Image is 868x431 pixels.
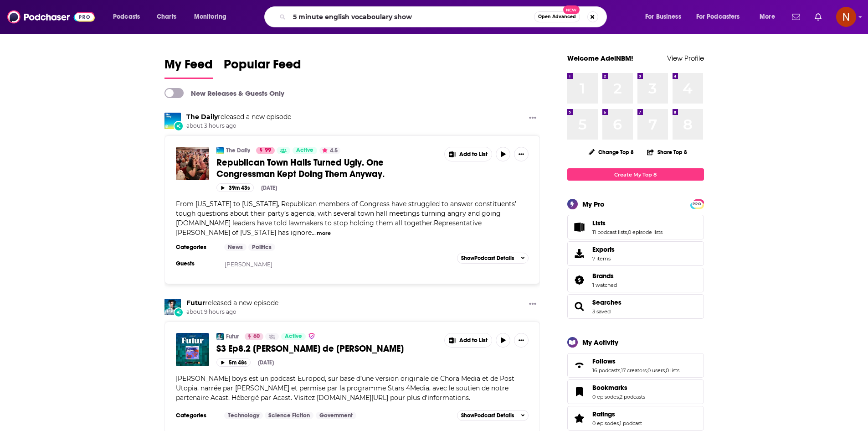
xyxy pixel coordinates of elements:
[461,255,514,261] span: Show Podcast Details
[592,272,617,280] a: Brands
[567,168,704,181] a: Create My Top 8
[788,9,804,25] a: Show notifications dropdown
[667,54,704,62] a: View Profile
[592,255,615,262] span: 7 items
[592,298,621,306] a: Searches
[188,10,238,24] button: open menu
[7,8,95,26] img: Podchaser - Follow, Share and Rate Podcasts
[567,241,704,266] a: Exports
[113,10,140,23] span: Podcasts
[164,88,284,98] a: New Releases & Guests Only
[538,15,576,19] span: Open Advanced
[570,359,589,372] a: Follows
[224,57,301,78] span: Popular Feed
[620,367,621,374] span: ,
[164,113,181,129] a: The Daily
[186,113,218,121] a: The Daily
[567,379,704,404] span: Bookmarks
[647,143,688,161] button: Share Top 8
[174,307,184,317] div: New Episode
[248,244,275,251] a: Politics
[186,299,205,307] a: Futur
[176,200,516,237] span: From [US_STATE] to [US_STATE], Republican members of Congress have struggled to answer constituen...
[592,245,615,254] span: Exports
[216,333,224,340] img: Futur
[592,367,620,374] a: 16 podcasts
[216,147,224,154] img: The Daily
[620,394,645,400] a: 2 podcasts
[647,367,647,374] span: ,
[176,260,217,267] h3: Guests
[811,9,825,25] a: Show notifications dropdown
[285,332,302,341] span: Active
[592,394,619,400] a: 0 episodes
[293,147,317,154] a: Active
[665,367,666,374] span: ,
[592,410,642,418] a: Ratings
[457,410,529,421] button: ShowPodcast Details
[836,7,856,27] button: Show profile menu
[567,268,704,292] span: Brands
[186,122,291,130] span: about 3 hours ago
[567,294,704,319] span: Searches
[570,385,589,398] a: Bookmarks
[176,333,209,366] img: S3 Ep8.2 Le dilemme de Fernando Flores
[256,147,275,154] a: 99
[592,420,619,426] a: 0 episodes
[459,151,488,158] span: Add to List
[567,353,704,378] span: Follows
[261,185,277,191] div: [DATE]
[620,420,642,426] a: 1 podcast
[582,338,618,347] div: My Activity
[592,308,611,315] a: 3 saved
[645,10,681,23] span: For Business
[186,308,278,316] span: about 9 hours ago
[836,7,856,27] img: User Profile
[216,157,385,180] span: Republican Town Halls Turned Ugly. One Congressman Kept Doing Them Anyway.
[157,10,176,23] span: Charts
[265,412,313,419] a: Science Fiction
[445,147,492,161] button: Show More Button
[525,299,540,310] button: Show More Button
[317,229,331,237] button: more
[592,357,616,365] span: Follows
[570,412,589,425] a: Ratings
[647,367,665,374] a: 0 users
[753,10,786,24] button: open menu
[567,215,704,239] span: Lists
[225,261,272,268] a: [PERSON_NAME]
[164,57,213,78] span: My Feed
[216,183,254,192] button: 39m 43s
[319,147,340,154] button: 4.5
[592,219,606,227] span: Lists
[592,357,679,365] a: Follows
[186,299,278,307] h3: released a new episode
[226,333,239,340] a: Futur
[253,332,260,341] span: 60
[570,300,589,313] a: Searches
[760,10,775,23] span: More
[639,10,693,24] button: open menu
[563,5,580,14] span: New
[164,299,181,315] img: Futur
[176,244,217,251] h3: Categories
[459,337,488,344] span: Add to List
[226,147,250,154] a: The Daily
[592,272,614,280] span: Brands
[567,406,704,431] span: Ratings
[186,113,291,121] h3: released a new episode
[514,147,529,161] button: Show More Button
[619,420,620,426] span: ,
[224,57,301,79] a: Popular Feed
[592,219,663,227] a: Lists
[583,146,640,158] button: Change Top 8
[567,54,633,62] a: Welcome AdelNBM!
[308,332,315,340] img: verified Badge
[216,157,438,180] a: Republican Town Halls Turned Ugly. One Congressman Kept Doing Them Anyway.
[216,343,438,354] a: S3 Ep8.2 [PERSON_NAME] de [PERSON_NAME]
[514,333,529,348] button: Show More Button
